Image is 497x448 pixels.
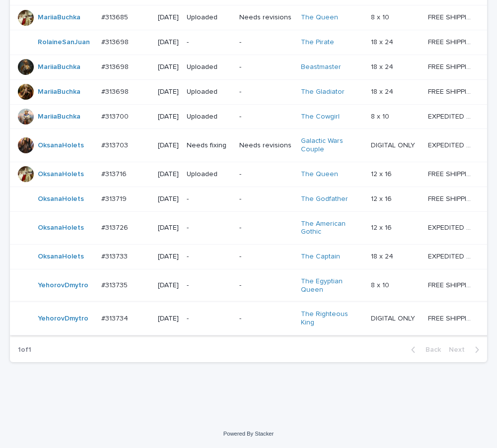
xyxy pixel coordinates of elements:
p: - [239,88,292,96]
tr: OksanaHolets #313733#313733 [DATE]--The Captain 18 x 2418 x 24 EXPEDITED SHIPPING - preview in 1 ... [10,245,490,269]
tr: RolaineSanJuan #313698#313698 [DATE]--The Pirate 18 x 2418 x 24 FREE SHIPPING - preview in 1-2 bu... [10,30,490,55]
p: 8 x 10 [371,279,391,290]
p: #313698 [101,86,131,96]
a: MariiaBuchka [38,113,80,121]
tr: MariiaBuchka #313698#313698 [DATE]Uploaded-The Gladiator 18 x 2418 x 24 FREE SHIPPING - preview i... [10,79,490,104]
p: #313700 [101,111,131,121]
a: Galactic Wars Couple [301,137,363,154]
tr: YehorovDmytro #313735#313735 [DATE]--The Egyptian Queen 8 x 108 x 10 FREE SHIPPING - preview in 1... [10,269,490,302]
p: FREE SHIPPING - preview in 1-2 business days, after your approval delivery will take 5-10 b.d. [428,279,476,290]
tr: MariiaBuchka #313685#313685 [DATE]UploadedNeeds revisionsThe Queen 8 x 108 x 10 FREE SHIPPING - p... [10,5,490,30]
p: EXPEDITED SHIPPING - preview in 1 business day; delivery up to 5 business days after your approval. [428,251,476,261]
a: YehorovDmytro [38,315,88,323]
a: OksanaHolets [38,170,84,179]
a: The Queen [301,170,338,179]
p: Needs revisions [239,141,292,150]
a: The Captain [301,253,340,261]
p: FREE SHIPPING - preview in 1-2 business days, after your approval delivery will take 5-10 b.d. [428,61,476,71]
a: MariiaBuchka [38,13,80,22]
p: [DATE] [158,253,179,261]
p: Uploaded [187,63,231,71]
p: 8 x 10 [371,11,391,22]
p: - [187,253,231,261]
p: [DATE] [158,315,179,323]
p: [DATE] [158,88,179,96]
tr: OksanaHolets #313703#313703 [DATE]Needs fixingNeeds revisionsGalactic Wars Couple DIGITAL ONLYDIG... [10,129,490,162]
p: EXPEDITED SHIPPING - preview in 1 business day; delivery up to 5 business days after your approval. [428,111,476,121]
p: [DATE] [158,281,179,290]
p: - [239,315,292,323]
p: #313719 [101,193,129,203]
p: DIGITAL ONLY [371,313,417,323]
p: #313733 [101,251,130,261]
tr: MariiaBuchka #313700#313700 [DATE]Uploaded-The Cowgirl 8 x 108 x 10 EXPEDITED SHIPPING - preview ... [10,104,490,129]
a: The Pirate [301,38,334,47]
p: #313716 [101,168,129,179]
p: DIGITAL ONLY [371,139,417,150]
a: The Cowgirl [301,113,340,121]
a: YehorovDmytro [38,281,88,290]
p: - [239,224,292,232]
p: [DATE] [158,38,179,47]
a: Powered By Stacker [223,431,274,437]
p: #313726 [101,222,130,232]
a: The Egyptian Queen [301,277,363,294]
a: OksanaHolets [38,195,84,203]
a: The Righteous King [301,310,363,327]
p: FREE SHIPPING - preview in 1-2 business days, after your approval delivery will take 5-10 b.d. [428,36,476,47]
p: - [187,281,231,290]
p: - [187,224,231,232]
p: Needs revisions [239,13,292,22]
p: #313703 [101,139,130,150]
button: Next [445,345,487,354]
p: [DATE] [158,224,179,232]
p: Uploaded [187,170,231,179]
p: FREE SHIPPING - preview in 1-2 business days, after your approval delivery will take 5-10 b.d. [428,193,476,203]
tr: OksanaHolets #313716#313716 [DATE]Uploaded-The Queen 12 x 1612 x 16 FREE SHIPPING - preview in 1-... [10,162,490,187]
p: - [187,38,231,47]
p: Needs fixing [187,141,231,150]
a: Beastmaster [301,63,341,71]
p: 12 x 16 [371,193,394,203]
a: OksanaHolets [38,253,84,261]
a: MariiaBuchka [38,63,80,71]
tr: MariiaBuchka #313698#313698 [DATE]Uploaded-Beastmaster 18 x 2418 x 24 FREE SHIPPING - preview in ... [10,55,490,79]
p: [DATE] [158,63,179,71]
p: - [239,38,292,47]
p: - [239,281,292,290]
p: 12 x 16 [371,222,394,232]
p: [DATE] [158,113,179,121]
p: 18 x 24 [371,86,395,96]
p: 18 x 24 [371,251,395,261]
p: Uploaded [187,13,231,22]
a: The American Gothic [301,220,363,237]
a: The Queen [301,13,338,22]
p: 18 x 24 [371,61,395,71]
a: The Godfather [301,195,348,203]
tr: YehorovDmytro #313734#313734 [DATE]--The Righteous King DIGITAL ONLYDIGITAL ONLY FREE SHIPPING - ... [10,302,490,335]
p: FREE SHIPPING - preview in 1-2 business days, after your approval delivery will take 5-10 b.d. [428,313,476,323]
tr: OksanaHolets #313726#313726 [DATE]--The American Gothic 12 x 1612 x 16 EXPEDITED SHIPPING - previ... [10,211,490,245]
p: #313735 [101,279,130,290]
p: - [187,195,231,203]
button: Back [403,345,445,354]
p: FREE SHIPPING - preview in 1-2 business days, after your approval delivery will take 5-10 b.d. [428,86,476,96]
p: 12 x 16 [371,168,394,179]
tr: OksanaHolets #313719#313719 [DATE]--The Godfather 12 x 1612 x 16 FREE SHIPPING - preview in 1-2 b... [10,187,490,211]
p: - [239,113,292,121]
p: Uploaded [187,113,231,121]
p: 8 x 10 [371,111,391,121]
a: The Gladiator [301,88,345,96]
p: FREE SHIPPING - preview in 1-2 business days, after your approval delivery will take 5-10 b.d. [428,11,476,22]
a: RolaineSanJuan [38,38,90,47]
p: - [239,170,292,179]
p: #313685 [101,11,130,22]
p: 18 x 24 [371,36,395,47]
p: #313698 [101,36,131,47]
p: EXPEDITED SHIPPING - preview in 1 business day; delivery up to 5 business days after your approval. [428,139,476,150]
p: FREE SHIPPING - preview in 1-2 business days, after your approval delivery will take 5-10 b.d. [428,168,476,179]
span: Next [449,346,471,353]
p: [DATE] [158,13,179,22]
p: #313734 [101,313,130,323]
p: #313698 [101,61,131,71]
